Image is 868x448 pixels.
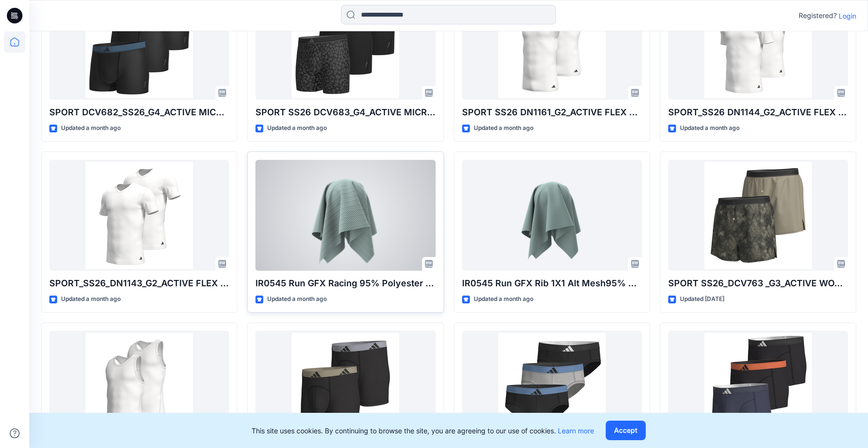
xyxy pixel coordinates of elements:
a: SPORT_SS26_DN1143_G2_ACTIVE FLEX COTTON_V_NECK [49,160,229,271]
p: Updated a month ago [61,123,121,133]
a: SPORT SS26_DCV763 _G3_ACTIVE WOVEN BOXER_V1 [668,160,848,271]
p: Updated a month ago [680,123,740,133]
p: Updated a month ago [474,294,533,304]
p: SPORT SS26 DCV683_G4_ACTIVE MICRO FLEX ECO_ BOXER BRIEF_V2 [255,106,435,119]
p: SPORT_SS26 DN1144_G2_ACTIVE FLEX COTTON CREW NECK [668,106,848,119]
p: SPORT SS26_DCV763 _G3_ACTIVE WOVEN BOXER_V1 [668,277,848,290]
p: SPORT DCV682_SS26_G4_ACTIVE MICRO FLEX ECO_ TRUNK [49,106,229,119]
a: SPORT G2_SS26 DCV865_TRUNK_Active_Flex_cotton_Body_ [668,331,848,442]
p: Updated a month ago [267,123,327,133]
p: Login [839,11,856,21]
p: SPORT SS26 DN1161_G2_ACTIVE FLEX COTTON_TANK [462,106,642,119]
button: Accept [606,421,646,440]
p: IR0545 Run GFX Rib 1X1 Alt Mesh95% Polyester 5% Spandex 200N [462,277,642,290]
a: IR0545 Run GFX Rib 1X1 Alt Mesh95% Polyester 5% Spandex 200N [462,160,642,271]
a: SPORT G2_SS26 DCV864 BRIEF_ACTIVE FLEX COTTON BODY [462,331,642,442]
a: SPORT_SS26_GR2_VENTILATED BOXER BRIEF_DCV823_ [255,331,435,442]
p: Updated a month ago [61,294,121,304]
p: SPORT_SS26_DN1143_G2_ACTIVE FLEX COTTON_V_NECK [49,277,229,290]
p: IR0545 Run GFX Racing 95% Polyester 5% Spandex 200N [255,277,435,290]
a: Learn more [558,427,594,435]
p: This site uses cookies. By continuing to browse the site, you are agreeing to our use of cookies. [252,426,594,436]
a: IR0545 Run GFX Racing 95% Polyester 5% Spandex 200N [255,160,435,271]
p: Registered? [799,10,837,21]
p: Updated a month ago [267,294,327,304]
p: Updated a month ago [474,123,533,133]
a: SPORT SS26 GR2_DN1335_TankTop [49,331,229,442]
p: Updated [DATE] [680,294,724,304]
